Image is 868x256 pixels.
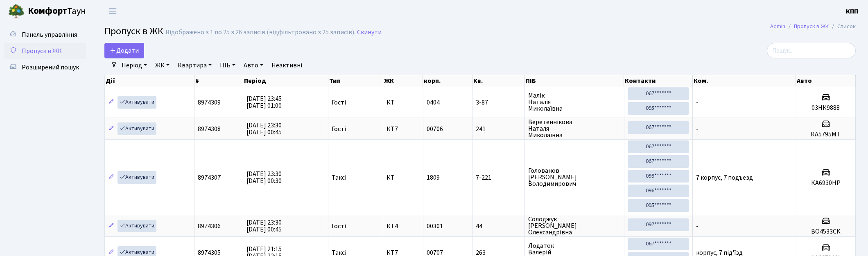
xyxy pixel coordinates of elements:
[758,18,868,35] nav: breadcrumb
[22,30,77,39] span: Панель управління
[246,121,282,137] span: [DATE] 23:30 [DATE] 00:45
[770,22,785,31] a: Admin
[794,22,829,31] a: Пропуск в ЖК
[22,47,62,56] span: Пропуск в ЖК
[800,228,852,236] h5: BO4533CK
[800,179,852,187] h5: КА6930НР
[427,222,443,231] span: 00301
[8,3,25,20] img: logo.png
[198,125,221,134] span: 8974308
[383,75,423,87] th: ЖК
[332,126,346,132] span: Гості
[102,4,123,18] button: Переключити навігацію
[387,99,419,106] span: КТ
[246,94,282,110] span: [DATE] 23:45 [DATE] 01:00
[829,22,856,31] li: Список
[118,122,156,135] a: Активувати
[472,75,525,87] th: Кв.
[528,92,621,112] span: Малік Наталія Миколаївна
[118,58,150,72] a: Період
[246,218,282,234] span: [DATE] 23:30 [DATE] 00:45
[427,125,443,134] span: 00706
[104,43,144,58] a: Додати
[427,173,440,182] span: 1809
[4,27,86,43] a: Панель управління
[696,173,753,182] span: 7 корпус, 7 подъезд
[198,222,221,231] span: 8974306
[240,58,267,72] a: Авто
[246,169,282,185] span: [DATE] 23:30 [DATE] 00:30
[328,75,383,87] th: Тип
[198,98,221,107] span: 8974309
[693,75,796,87] th: Ком.
[194,75,243,87] th: #
[165,29,355,36] div: Відображено з 1 по 25 з 26 записів (відфільтровано з 25 записів).
[105,75,194,87] th: Дії
[696,98,698,107] span: -
[332,99,346,106] span: Гості
[268,58,305,72] a: Неактивні
[387,223,419,229] span: КТ4
[800,131,852,138] h5: КА5795МТ
[4,43,86,59] a: Пропуск в ЖК
[332,223,346,229] span: Гості
[332,174,346,181] span: Таксі
[387,126,419,132] span: КТ7
[387,249,419,256] span: КТ7
[528,119,621,138] span: Веретеннікова Наталя Миколаївна
[476,223,521,229] span: 44
[110,46,139,55] span: Додати
[696,222,698,231] span: -
[198,173,221,182] span: 8974307
[28,4,67,18] b: Комфорт
[528,167,621,187] span: Голованов [PERSON_NAME] Володимирович
[476,99,521,106] span: 3-87
[423,75,472,87] th: корп.
[217,58,239,72] a: ПІБ
[118,220,156,232] a: Активувати
[22,63,79,72] span: Розширений пошук
[800,104,852,112] h5: 03НК9888
[357,29,382,36] a: Скинути
[118,96,156,109] a: Активувати
[476,126,521,132] span: 241
[174,58,215,72] a: Квартира
[846,7,858,16] b: КПП
[696,125,698,134] span: -
[846,7,858,16] a: КПП
[767,43,856,58] input: Пошук...
[118,171,156,184] a: Активувати
[4,59,86,76] a: Розширений пошук
[104,24,163,38] span: Пропуск в ЖК
[525,75,624,87] th: ПІБ
[152,58,173,72] a: ЖК
[243,75,328,87] th: Період
[28,4,86,18] span: Таун
[624,75,693,87] th: Контакти
[796,75,856,87] th: Авто
[387,174,419,181] span: КТ
[528,216,621,236] span: Солоджук [PERSON_NAME] Олександрівна
[332,249,346,256] span: Таксі
[476,249,521,256] span: 263
[476,174,521,181] span: 7-221
[427,98,440,107] span: 0404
